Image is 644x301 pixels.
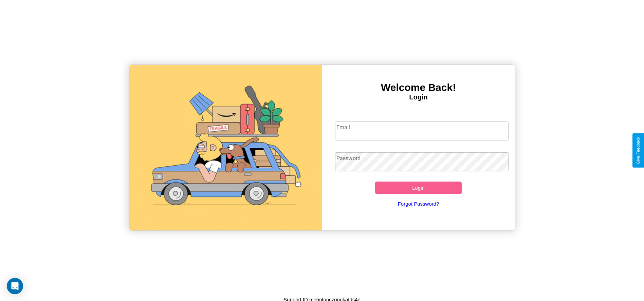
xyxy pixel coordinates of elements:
[129,65,322,230] img: gif
[322,82,515,93] h3: Welcome Back!
[375,182,462,194] button: Login
[7,278,23,294] div: Open Intercom Messenger
[322,93,515,101] h4: Login
[332,194,505,213] a: Forgot Password?
[636,137,641,164] div: Give Feedback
